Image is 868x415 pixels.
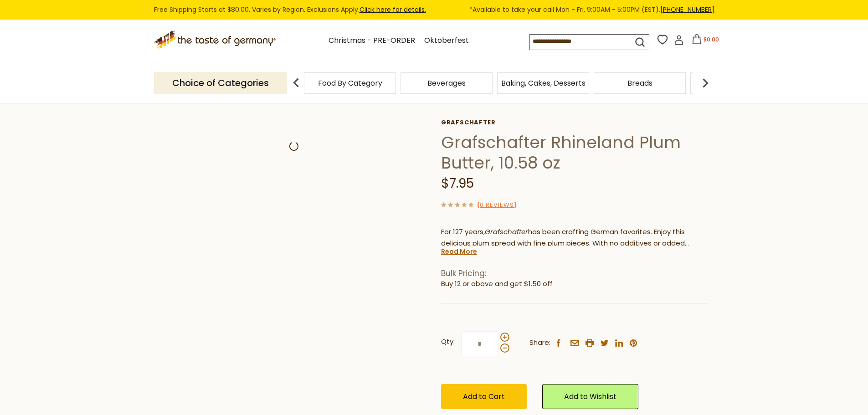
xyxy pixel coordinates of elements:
[441,119,708,126] a: Grafschafter
[441,174,474,192] span: $7.95
[441,269,708,278] h1: Bulk Pricing:
[360,5,426,14] a: Click here for details.
[287,74,305,92] img: previous arrow
[686,34,724,48] button: $0.00
[441,132,708,173] h1: Grafschafter Rhineland Plum Butter, 10.58 oz
[441,384,527,409] button: Add to Cart
[529,337,550,348] span: Share:
[485,227,528,236] em: Grafschafter
[704,36,719,43] span: $0.00
[441,247,477,256] a: Read More
[501,80,586,87] a: Baking, Cakes, Desserts
[542,384,638,409] a: Add to Wishlist
[329,35,415,47] a: Christmas - PRE-ORDER
[441,226,708,249] p: For 127 years, has been crafting German favorites. Enjoy this delicious plum spread with fine plu...
[424,35,469,47] a: Oktoberfest
[477,200,517,209] span: ( )
[154,72,287,94] p: Choice of Categories
[318,80,382,87] a: Food By Category
[469,5,714,15] span: *Available to take your call Mon - Fri, 9:00AM - 5:00PM (EST).
[441,336,455,348] strong: Qty:
[441,278,708,290] li: Buy 12 or above and get $1.50 off
[696,74,714,92] img: next arrow
[463,391,505,402] span: Add to Cart
[427,80,466,87] a: Beverages
[627,80,652,87] a: Breads
[660,5,714,14] a: [PHONE_NUMBER]
[480,200,514,210] a: 0 Reviews
[154,5,714,15] div: Free Shipping Starts at $80.00. Varies by Region. Exclusions Apply.
[461,331,498,356] input: Qty:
